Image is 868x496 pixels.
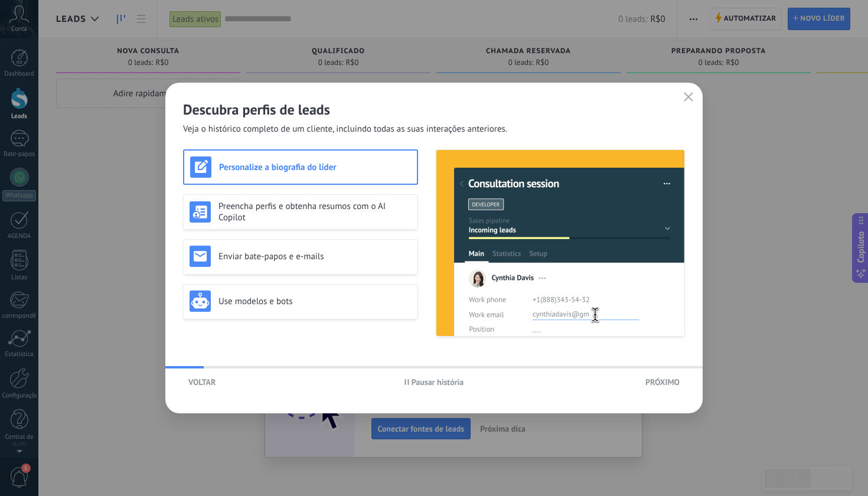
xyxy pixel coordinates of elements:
h3: Personalize a biografia do líder [219,162,411,173]
button: VOLTAR [183,373,221,391]
span: Pausar história [412,378,464,386]
span: Veja o histórico completo de um cliente, incluindo todas as suas interações anteriores. [183,123,507,135]
button: PRÓXIMO [640,373,685,391]
span: PRÓXIMO [645,378,680,386]
span: VOLTAR [188,378,216,386]
h3: Use modelos e bots [218,296,412,307]
h3: Preencha perfis e obtenha resumos com o AI Copilot [218,201,412,223]
h2: Descubra perfis de leads [183,100,685,119]
button: Pausar história [399,373,469,391]
h3: Enviar bate-papos e e-mails [218,251,412,262]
